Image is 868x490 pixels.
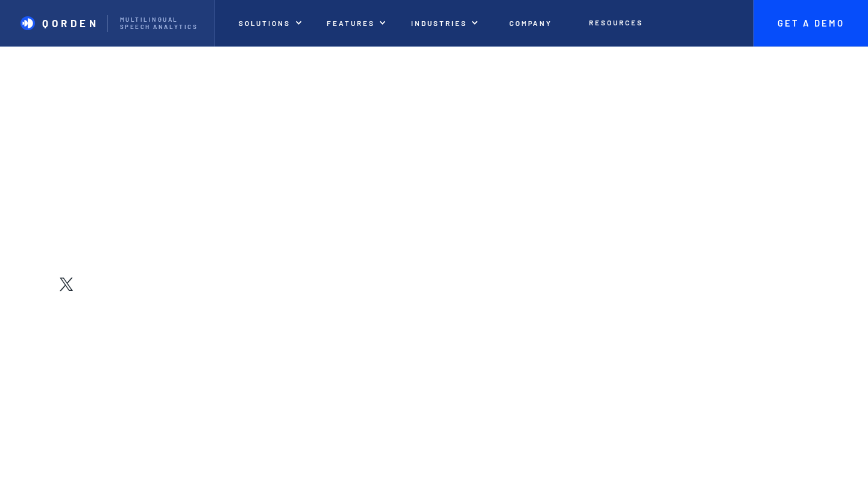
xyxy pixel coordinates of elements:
[327,19,375,27] p: features
[58,198,74,214] img: Linkedin
[411,19,467,27] p: Industries
[766,18,856,29] p: Get A Demo
[58,354,74,370] img: Facebook
[120,16,202,31] p: Multilingual Speech analytics
[509,19,553,27] p: Company
[589,18,643,27] p: Resources
[239,19,291,27] p: Solutions
[58,276,74,292] img: Twitter
[42,17,99,29] p: QORDEN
